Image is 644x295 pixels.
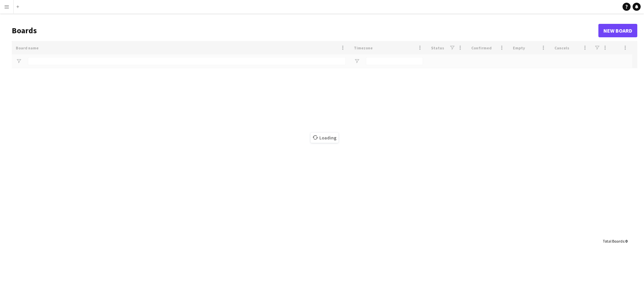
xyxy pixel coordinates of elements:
h1: Boards [12,26,598,36]
span: Loading [311,133,338,143]
span: Total Boards [603,239,624,244]
span: 0 [625,239,627,244]
div: : [603,235,627,248]
a: New Board [598,24,637,37]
